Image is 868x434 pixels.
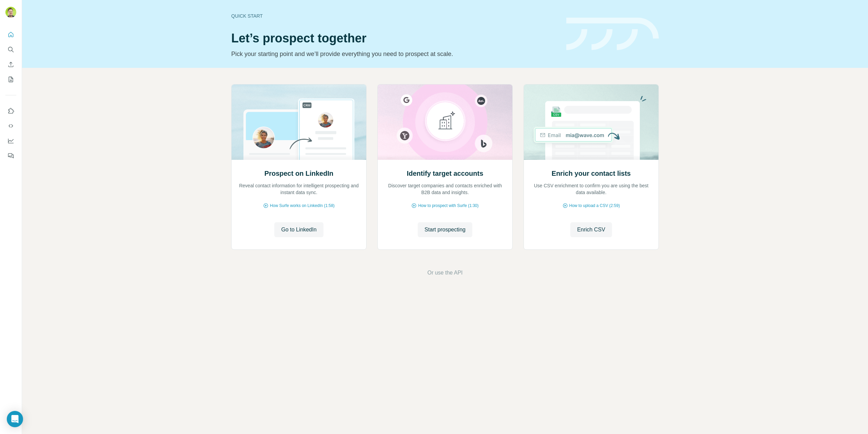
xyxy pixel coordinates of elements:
h2: Prospect on LinkedIn [264,169,333,178]
img: Enrich your contact lists [524,84,659,160]
h2: Enrich your contact lists [552,169,631,178]
button: Enrich CSV [5,58,16,71]
span: How to upload a CSV (2:59) [569,203,620,209]
span: Enrich CSV [577,226,605,234]
button: Search [5,43,16,56]
span: Go to LinkedIn [281,226,316,234]
img: Identify target accounts [377,84,513,160]
h2: Identify target accounts [407,169,484,178]
button: Go to LinkedIn [274,222,323,237]
button: Start prospecting [418,222,472,237]
h1: Let’s prospect together [231,32,558,45]
span: How to prospect with Surfe (1:30) [418,203,478,209]
p: Use CSV enrichment to confirm you are using the best data available. [531,182,652,196]
span: Start prospecting [425,226,466,234]
p: Discover target companies and contacts enriched with B2B data and insights. [384,182,506,196]
p: Pick your starting point and we’ll provide everything you need to prospect at scale. [231,49,558,59]
img: Prospect on LinkedIn [231,84,367,160]
button: Or use the API [427,269,462,277]
div: Open Intercom Messenger [7,411,23,427]
button: Enrich CSV [570,222,612,237]
p: Reveal contact information for intelligent prospecting and instant data sync. [238,182,359,196]
button: Dashboard [5,135,16,147]
div: Quick start [231,13,558,19]
button: Quick start [5,29,16,41]
button: Use Surfe API [5,120,16,132]
button: Feedback [5,150,16,162]
button: Use Surfe on LinkedIn [5,105,16,117]
button: My lists [5,73,16,86]
img: banner [566,18,659,51]
span: How Surfe works on LinkedIn (1:58) [270,203,335,209]
img: Avatar [5,7,16,18]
